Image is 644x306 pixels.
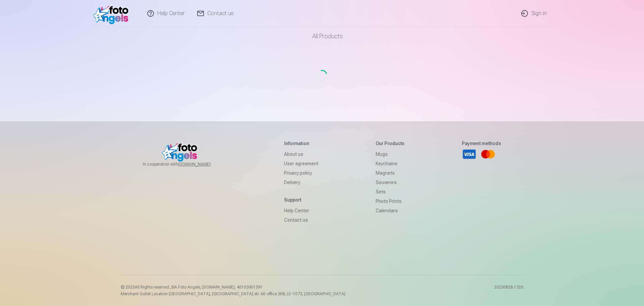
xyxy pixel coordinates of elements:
[376,196,405,206] a: Photo prints
[93,3,132,24] img: /fa1
[121,285,345,290] p: © 2025 All Rights reserved. ,
[284,196,318,203] h5: Support
[494,285,523,297] p: 20250828.1326
[284,140,318,147] h5: Information
[284,206,318,215] a: Help Center
[481,147,495,162] a: Mastercard
[284,159,318,168] a: User agreement
[143,162,227,167] span: In cooperation with
[284,178,318,187] a: Delivery
[293,27,351,46] a: All products
[284,168,318,178] a: Privacy policy
[178,162,227,167] a: [DOMAIN_NAME]
[376,178,405,187] a: Souvenirs
[376,206,405,215] a: Calendars
[284,149,318,159] a: About us
[376,187,405,196] a: Sets
[376,168,405,178] a: Magnets
[376,159,405,168] a: Keychains
[462,140,501,147] h5: Payment methods
[284,215,318,225] a: Contact us
[376,149,405,159] a: Mugs
[462,147,477,162] a: Visa
[376,140,405,147] h5: Our products
[171,285,263,290] span: SIA Foto Angels, [DOMAIN_NAME]. 40103901591
[121,291,345,297] p: Merchant Outlet Location [GEOGRAPHIC_DATA], [GEOGRAPHIC_DATA] str. 60-office.308, LV-1073, [GEOGR...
